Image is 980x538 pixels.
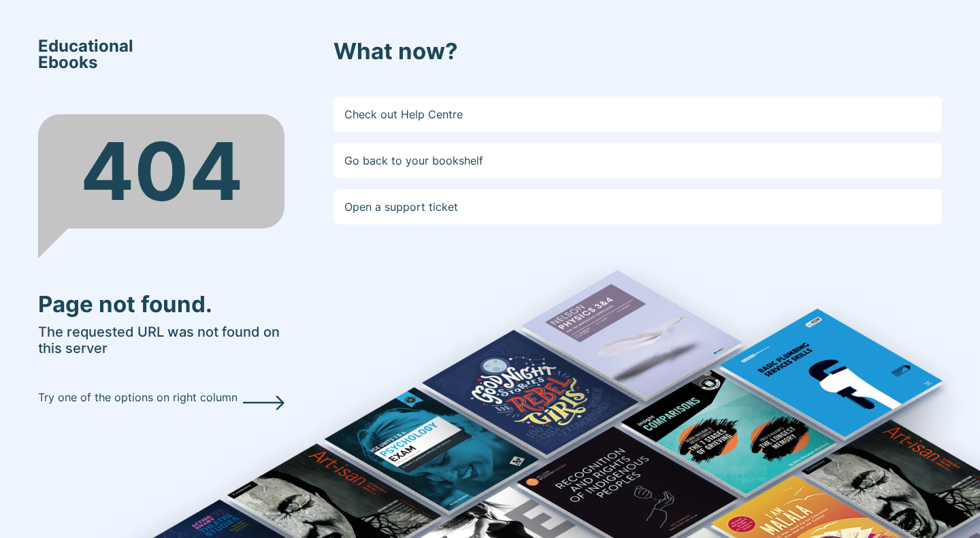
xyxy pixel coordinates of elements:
[333,189,942,224] a: Open a support ticket
[333,38,942,65] h3: What now?
[333,143,942,178] a: Go back to your bookshelf
[38,389,238,405] p: Try one of the options on right column
[38,114,284,229] div: 404
[38,291,284,318] h3: Page not found.
[38,324,284,356] h5: The requested URL was not found on this server
[38,38,133,71] span: Educational Ebooks
[333,97,942,132] a: Check out Help Centre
